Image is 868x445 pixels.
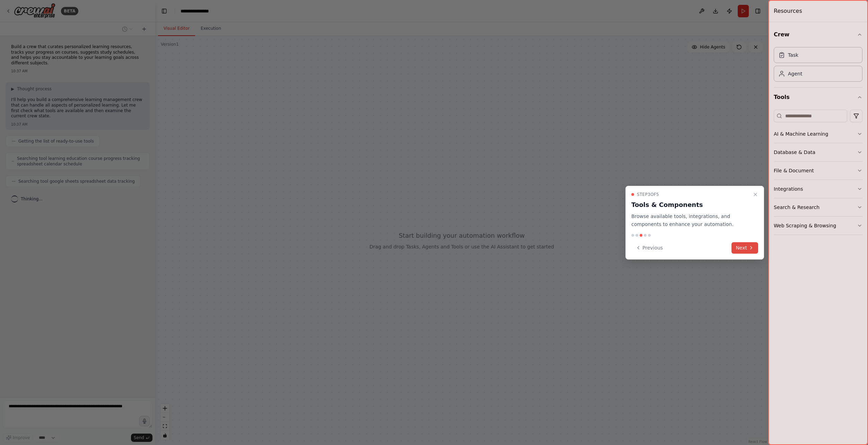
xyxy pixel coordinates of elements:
button: Next [731,242,758,254]
button: Previous [631,242,667,254]
button: Hide left sidebar [159,6,169,16]
span: Step 3 of 5 [637,192,659,197]
h3: Tools & Components [631,200,750,210]
p: Browse available tools, integrations, and components to enhance your automation. [631,212,750,228]
button: Close walkthrough [751,190,760,199]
